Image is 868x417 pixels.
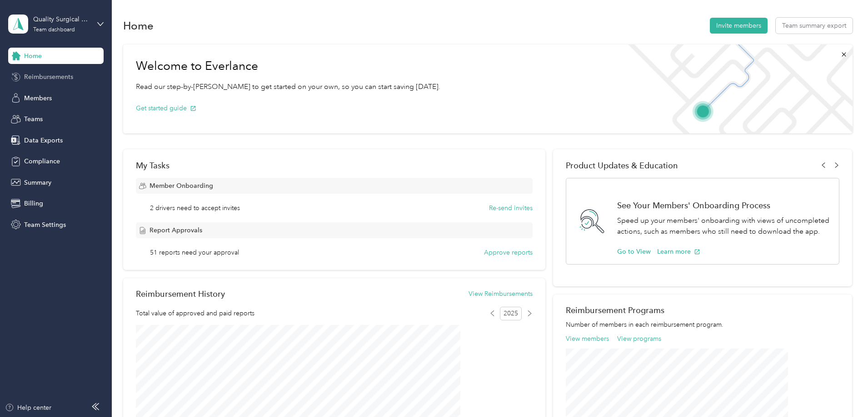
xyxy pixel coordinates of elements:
[150,203,240,213] span: 2 drivers need to accept invites
[24,136,63,145] span: Data Exports
[619,44,852,133] img: Welcome to everlance
[33,15,90,24] div: Quality Surgical Management
[150,226,202,235] span: Report Approvals
[484,248,533,257] button: Approve reports
[136,161,533,170] div: My Tasks
[24,157,60,166] span: Compliance
[136,289,225,299] h2: Reimbursement History
[5,403,51,412] button: Help center
[150,181,213,191] span: Member Onboarding
[617,334,661,343] button: View programs
[710,18,768,34] button: Invite members
[24,199,43,208] span: Billing
[24,220,66,230] span: Team Settings
[817,366,868,417] iframe: Everlance-gr Chat Button Frame
[33,27,75,33] div: Team dashboard
[566,334,609,343] button: View members
[657,247,700,256] button: Learn more
[24,93,52,103] span: Members
[617,215,829,237] p: Speed up your members' onboarding with views of uncompleted actions, such as members who still ne...
[123,21,154,30] h1: Home
[489,203,533,213] button: Re-send invites
[469,289,533,299] button: View Reimbursements
[617,247,651,256] button: Go to View
[136,103,196,113] button: Get started guide
[776,18,853,34] button: Team summary export
[566,305,839,315] h2: Reimbursement Programs
[136,59,440,74] h1: Welcome to Everlance
[150,248,239,257] span: 51 reports need your approval
[136,309,254,318] span: Total value of approved and paid reports
[24,178,51,187] span: Summary
[566,320,839,329] p: Number of members in each reimbursement program.
[24,72,73,82] span: Reimbursements
[617,201,829,210] h1: See Your Members' Onboarding Process
[566,161,678,170] span: Product Updates & Education
[24,114,43,124] span: Teams
[500,307,522,320] span: 2025
[24,51,42,61] span: Home
[136,81,440,93] p: Read our step-by-[PERSON_NAME] to get started on your own, so you can start saving [DATE].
